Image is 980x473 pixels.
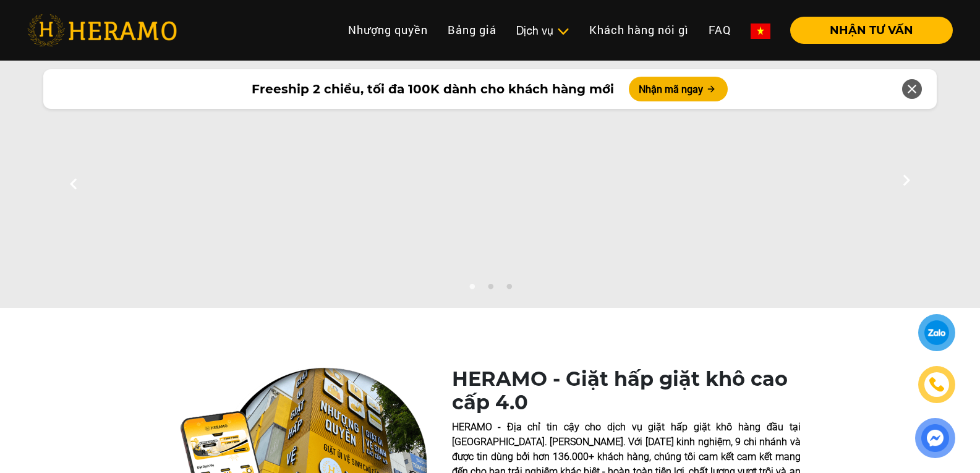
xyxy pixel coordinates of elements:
[579,17,699,43] a: Khách hàng nói gì
[338,17,438,43] a: Nhượng quyền
[919,367,953,401] a: phone-icon
[503,283,515,296] button: 3
[27,14,177,46] img: heramo-logo.png
[556,25,569,38] img: subToggleIcon
[466,283,478,296] button: 1
[629,77,728,101] button: Nhận mã ngay
[930,378,944,391] img: phone-icon
[516,22,569,39] div: Dịch vụ
[438,17,506,43] a: Bảng giá
[699,17,741,43] a: FAQ
[252,80,614,98] span: Freeship 2 chiều, tối đa 100K dành cho khách hàng mới
[452,367,801,415] h1: HERAMO - Giặt hấp giặt khô cao cấp 4.0
[790,17,953,44] button: NHẬN TƯ VẤN
[751,23,770,39] img: vn-flag.png
[484,283,496,296] button: 2
[780,25,953,36] a: NHẬN TƯ VẤN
